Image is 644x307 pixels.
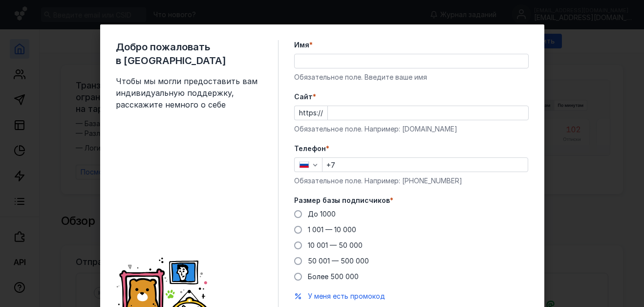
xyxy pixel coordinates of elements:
[116,75,262,110] span: Чтобы мы могли предоставить вам индивидуальную поддержку, расскажите немного о себе
[294,176,529,186] div: Обязательное поле. Например: [PHONE_NUMBER]
[308,241,363,249] span: 10 001 — 50 000
[294,40,309,50] span: Имя
[308,292,385,300] span: У меня есть промокод
[294,196,390,205] span: Размер базы подписчиков
[116,40,262,67] span: Добро пожаловать в [GEOGRAPHIC_DATA]
[294,124,529,134] div: Обязательное поле. Например: [DOMAIN_NAME]
[308,257,369,265] span: 50 001 — 500 000
[308,291,385,301] button: У меня есть промокод
[294,72,529,82] div: Обязательное поле. Введите ваше имя
[308,272,359,281] span: Более 500 000
[294,144,326,153] span: Телефон
[308,210,336,218] span: До 1000
[294,92,313,102] span: Cайт
[308,225,356,234] span: 1 001 — 10 000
